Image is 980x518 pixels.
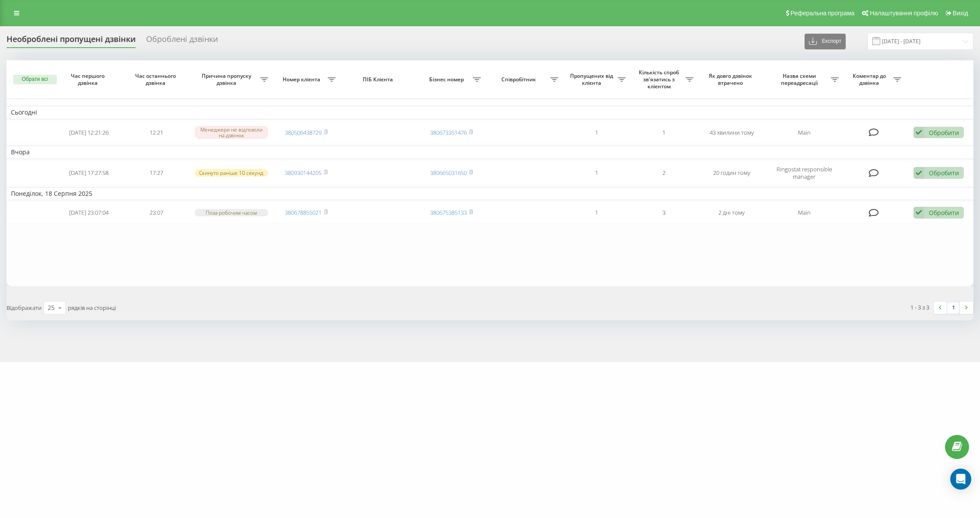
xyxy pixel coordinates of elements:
[563,202,630,223] td: 1
[870,10,938,17] span: Налаштування профілю
[947,302,960,314] a: 1
[567,73,618,86] span: Пропущених від клієнта
[195,126,268,139] div: Менеджери не відповіли на дзвінок
[348,76,409,83] span: ПІБ Клієнта
[910,303,929,312] div: 1 - 3 з 3
[698,202,766,223] td: 2 дні тому
[130,73,183,86] span: Час останнього дзвінка
[791,10,855,17] span: Реферальна програма
[766,121,843,144] td: Main
[7,304,42,312] span: Відображати
[630,161,698,185] td: 2
[698,161,766,185] td: 20 годин тому
[950,469,971,490] div: Open Intercom Messenger
[195,209,268,216] div: Поза робочим часом
[766,161,843,185] td: Ringostat responsible manager
[7,146,973,159] td: Вчора
[7,187,973,200] td: Понеділок, 18 Серпня 2025
[122,121,190,144] td: 12:21
[634,69,686,90] span: Кількість спроб зв'язатись з клієнтом
[430,169,467,177] a: 380665031650
[430,209,467,216] a: 380675385133
[7,35,136,48] div: Необроблені пропущені дзвінки
[847,73,894,86] span: Коментар до дзвінка
[7,106,973,119] td: Сьогодні
[563,121,630,144] td: 1
[285,209,322,216] a: 380678855021
[55,202,123,223] td: [DATE] 23:07:04
[195,73,260,86] span: Причина пропуску дзвінка
[630,202,698,223] td: 3
[122,161,190,185] td: 17:27
[48,303,55,312] div: 25
[285,129,322,136] a: 380506438729
[68,304,116,312] span: рядків на сторінці
[705,73,758,86] span: Як довго дзвінок втрачено
[62,73,115,86] span: Час першого дзвінка
[929,209,959,217] div: Обробити
[953,10,968,17] span: Вихід
[929,129,959,137] div: Обробити
[146,35,218,48] div: Оброблені дзвінки
[490,76,550,83] span: Співробітник
[430,129,467,136] a: 380673351476
[630,121,698,144] td: 1
[766,202,843,223] td: Main
[122,202,190,223] td: 23:07
[698,121,766,144] td: 43 хвилини тому
[563,161,630,185] td: 1
[285,169,322,177] a: 380930144205
[929,169,959,177] div: Обробити
[195,169,268,177] div: Скинуто раніше 10 секунд
[55,121,123,144] td: [DATE] 12:21:26
[805,34,846,49] button: Експорт
[277,76,328,83] span: Номер клієнта
[13,75,57,84] button: Обрати всі
[770,73,831,86] span: Назва схеми переадресації
[55,161,123,185] td: [DATE] 17:27:58
[422,76,473,83] span: Бізнес номер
